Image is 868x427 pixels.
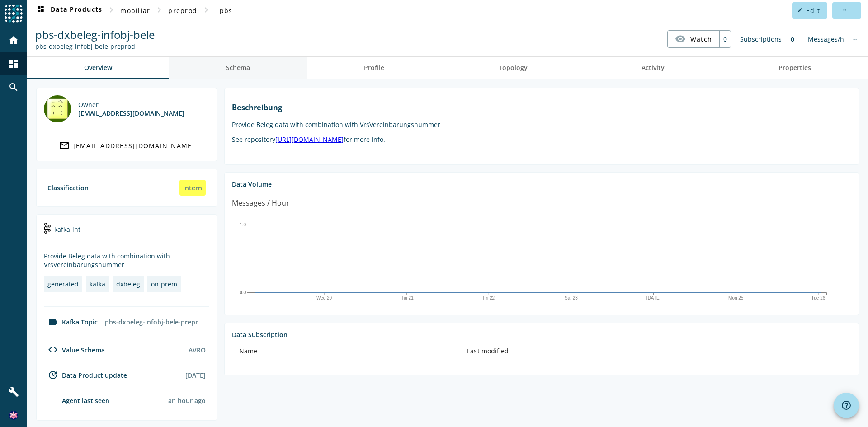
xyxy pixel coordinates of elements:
span: Topology [499,65,528,71]
div: AVRO [189,346,206,354]
span: Data Products [35,5,102,16]
span: Profile [364,65,384,71]
button: pbs [212,2,241,19]
text: Mon 25 [728,296,744,300]
text: 1.0 [240,222,246,227]
div: No information [849,30,862,48]
button: mobiliar [117,2,154,19]
div: [EMAIL_ADDRESS][DOMAIN_NAME] [73,141,195,150]
div: Messages / Hour [232,197,289,209]
p: Provide Beleg data with combination with VrsVereinbarungsnummer [232,120,851,129]
span: preprod [168,6,197,15]
text: Tue 26 [811,296,825,300]
div: Data Product update [44,370,127,380]
button: Watch [668,31,719,47]
div: kafka [90,280,105,288]
mat-icon: dashboard [8,58,19,69]
img: mbx_301610@mobi.ch [44,95,71,122]
div: [DATE] [185,371,206,380]
div: Kafka Topic [44,317,98,328]
div: Data Volume [232,180,851,188]
div: on-prem [151,280,177,288]
img: 6ded2d8033a116437f82dea164308668 [9,411,18,420]
div: Data Subscription [232,330,851,339]
div: kafka-int [44,222,209,244]
mat-icon: dashboard [35,5,46,16]
p: See repository for more info. [232,135,851,144]
div: Owner [78,100,184,109]
div: generated [47,280,79,288]
span: Overview [84,65,112,71]
text: Fri 22 [483,296,495,300]
div: agent-env-preprod [44,395,109,406]
div: Agents typically reports every 15min to 1h [168,396,206,405]
div: dxbeleg [116,280,140,288]
a: [URL][DOMAIN_NAME] [275,135,344,144]
div: [EMAIL_ADDRESS][DOMAIN_NAME] [78,109,184,117]
mat-icon: home [8,35,19,46]
div: Provide Beleg data with combination with VrsVereinbarungsnummer [44,252,209,269]
mat-icon: edit [797,8,802,13]
div: Classification [47,183,89,192]
text: [DATE] [646,296,661,300]
div: 0 [786,30,799,48]
div: Value Schema [44,344,105,355]
text: 0.0 [240,290,246,295]
span: pbs [220,6,233,15]
text: Thu 21 [400,296,414,300]
mat-icon: more_horiz [841,8,846,13]
img: spoud-logo.svg [5,5,23,23]
mat-icon: help_outline [841,400,852,411]
span: Schema [226,65,250,71]
div: 0 [719,31,731,47]
mat-icon: chevron_right [201,5,212,15]
mat-icon: visibility [675,33,686,44]
img: kafka-int [44,223,51,234]
span: Activity [642,65,665,71]
mat-icon: build [8,386,19,397]
th: Last modified [460,339,851,364]
text: Sat 23 [565,296,578,300]
mat-icon: mail_outline [59,140,70,151]
span: Edit [806,6,820,15]
a: [EMAIL_ADDRESS][DOMAIN_NAME] [44,137,209,154]
text: Wed 20 [316,296,332,300]
span: Watch [690,31,712,47]
span: Properties [778,65,811,71]
button: Edit [792,2,827,19]
mat-icon: chevron_right [154,5,165,15]
div: Subscriptions [736,30,786,48]
button: Data Products [32,2,106,19]
div: Kafka Topic: pbs-dxbeleg-infobj-bele-preprod [35,42,155,51]
span: pbs-dxbeleg-infobj-bele [35,27,155,42]
mat-icon: update [47,370,58,380]
mat-icon: search [8,82,19,93]
div: pbs-dxbeleg-infobj-bele-preprod [101,314,209,330]
mat-icon: chevron_right [106,5,117,15]
button: preprod [165,2,201,19]
th: Name [232,339,460,364]
span: mobiliar [120,6,150,15]
mat-icon: code [47,344,58,355]
mat-icon: label [47,317,58,328]
div: Messages/h [803,30,849,48]
h1: Beschreibung [232,103,851,113]
div: intern [179,180,206,196]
